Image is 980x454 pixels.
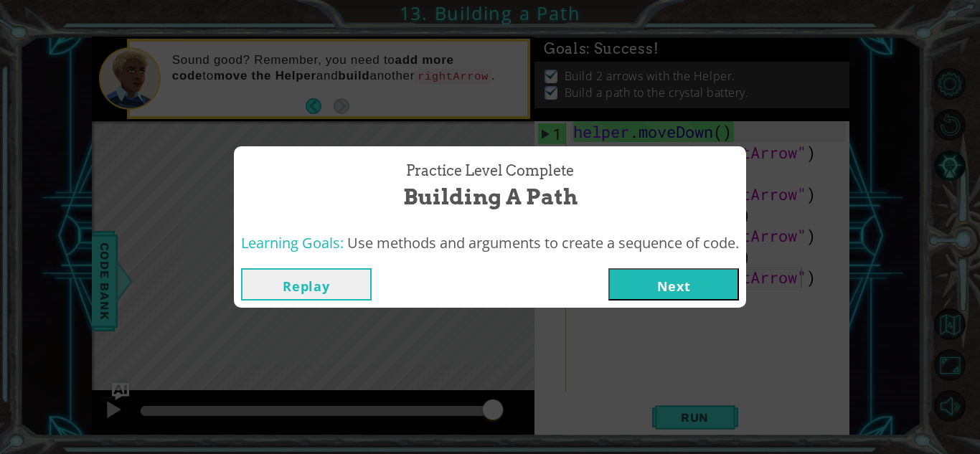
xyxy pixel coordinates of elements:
[406,161,574,181] span: Practice Level Complete
[241,268,372,301] button: Replay
[241,233,344,252] span: Learning Goals:
[347,233,739,252] span: Use methods and arguments to create a sequence of code.
[403,181,578,212] span: Building a Path
[608,268,739,301] button: Next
